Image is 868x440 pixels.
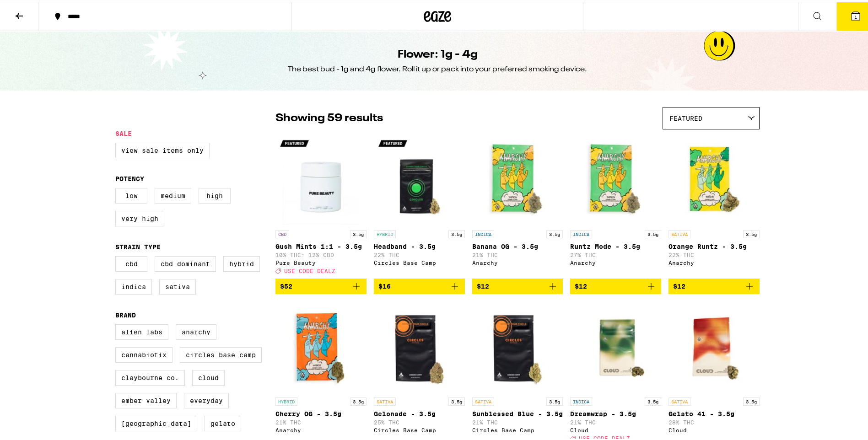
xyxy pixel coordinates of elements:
[374,228,396,236] p: HYBRID
[115,254,147,270] label: CBD
[575,281,587,288] span: $12
[472,132,563,277] a: Open page for Banana OG - 3.5g from Anarchy
[275,132,367,224] img: Pure Beauty - Gush Mints 1:1 - 3.5g
[378,281,391,288] span: $16
[275,258,367,264] div: Pure Beauty
[669,250,760,256] p: 22% THC
[669,228,690,236] p: SATIVA
[570,396,592,404] p: INDICA
[570,408,661,416] p: Dreamwrap - 3.5g
[374,132,465,277] a: Open page for Headband - 3.5g from Circles Base Camp
[448,228,465,236] p: 3.5g
[570,250,661,256] p: 27% THC
[115,141,210,156] label: View Sale Items Only
[275,300,367,391] img: Anarchy - Cherry OG - 3.5g
[275,408,367,416] p: Cherry OG - 3.5g
[645,228,661,236] p: 3.5g
[115,128,132,135] legend: Sale
[472,228,494,236] p: INDICA
[472,258,563,264] div: Anarchy
[115,173,144,181] legend: Potency
[472,418,563,424] p: 21% THC
[645,396,661,404] p: 3.5g
[570,277,661,292] button: Add to bag
[275,418,367,424] p: 21% THC
[115,277,152,293] label: Indica
[275,277,367,292] button: Add to bag
[743,228,760,236] p: 3.5g
[669,113,702,120] span: Featured
[115,322,168,338] label: Alien Labs
[669,396,690,404] p: SATIVA
[472,132,563,224] img: Anarchy - Banana OG - 3.5g
[115,345,173,361] label: Cannabiotix
[374,241,465,248] p: Headband - 3.5g
[374,418,465,424] p: 25% THC
[669,132,760,224] img: Anarchy - Orange Runtz - 3.5g
[669,300,760,391] img: Cloud - Gelato 41 - 3.5g
[275,132,367,277] a: Open page for Gush Mints 1:1 - 3.5g from Pure Beauty
[472,277,563,292] button: Add to bag
[199,186,231,202] label: High
[669,418,760,424] p: 28% THC
[223,254,260,270] label: Hybrid
[275,228,289,236] p: CBD
[546,396,563,404] p: 3.5g
[546,228,563,236] p: 3.5g
[669,258,760,264] div: Anarchy
[374,396,396,404] p: SATIVA
[350,396,367,404] p: 3.5g
[472,300,563,391] img: Circles Base Camp - Sunblessed Blue - 3.5g
[472,241,563,248] p: Banana OG - 3.5g
[374,277,465,292] button: Add to bag
[854,12,857,18] span: 1
[115,186,147,202] label: Low
[115,414,197,429] label: [GEOGRAPHIC_DATA]
[275,425,367,431] div: Anarchy
[669,277,760,292] button: Add to bag
[570,241,661,248] p: Runtz Mode - 3.5g
[275,109,383,124] p: Showing 59 results
[472,408,563,416] p: Sunblessed Blue - 3.5g
[570,258,661,264] div: Anarchy
[115,310,136,317] legend: Brand
[176,322,216,338] label: Anarchy
[374,300,465,391] img: Circles Base Camp - Gelonade - 3.5g
[472,425,563,431] div: Circles Base Camp
[205,414,241,429] label: Gelato
[374,258,465,264] div: Circles Base Camp
[155,254,216,270] label: CBD Dominant
[275,250,367,256] p: 10% THC: 12% CBD
[115,391,177,407] label: Ember Valley
[570,425,661,431] div: Cloud
[374,250,465,256] p: 22% THC
[115,368,185,384] label: Claybourne Co.
[192,368,225,384] label: Cloud
[472,396,494,404] p: SATIVA
[477,281,489,288] span: $12
[669,425,760,431] div: Cloud
[570,228,592,236] p: INDICA
[155,186,191,202] label: Medium
[350,228,367,236] p: 3.5g
[5,6,66,14] span: Hi. Need any help?
[374,408,465,416] p: Gelonade - 3.5g
[284,266,335,272] span: USE CODE DEALZ
[673,281,685,288] span: $12
[159,277,196,293] label: Sativa
[472,250,563,256] p: 21% THC
[669,408,760,416] p: Gelato 41 - 3.5g
[374,132,465,224] img: Circles Base Camp - Headband - 3.5g
[669,132,760,277] a: Open page for Orange Runtz - 3.5g from Anarchy
[398,45,478,61] h1: Flower: 1g - 4g
[115,241,161,249] legend: Strain Type
[570,132,661,277] a: Open page for Runtz Mode - 3.5g from Anarchy
[374,425,465,431] div: Circles Base Camp
[275,241,367,248] p: Gush Mints 1:1 - 3.5g
[743,396,760,404] p: 3.5g
[180,345,262,361] label: Circles Base Camp
[669,241,760,248] p: Orange Runtz - 3.5g
[570,418,661,424] p: 21% THC
[448,396,465,404] p: 3.5g
[579,434,630,440] span: USE CODE DEALZ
